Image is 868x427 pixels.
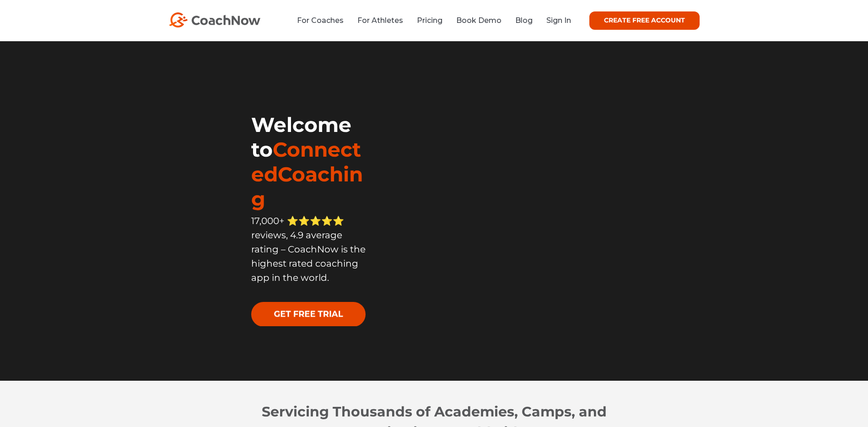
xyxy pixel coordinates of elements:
[357,16,403,25] a: For Athletes
[515,16,533,25] a: Blog
[546,16,571,25] a: Sign In
[589,11,700,30] a: CREATE FREE ACCOUNT
[251,302,366,326] img: GET FREE TRIAL
[417,16,442,25] a: Pricing
[251,112,368,211] h1: Welcome to
[169,12,260,27] img: CoachNow Logo
[297,16,344,25] a: For Coaches
[251,215,366,283] span: 17,000+ ⭐️⭐️⭐️⭐️⭐️ reviews, 4.9 average rating – CoachNow is the highest rated coaching app in th...
[251,137,363,211] span: ConnectedCoaching
[456,16,501,25] a: Book Demo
